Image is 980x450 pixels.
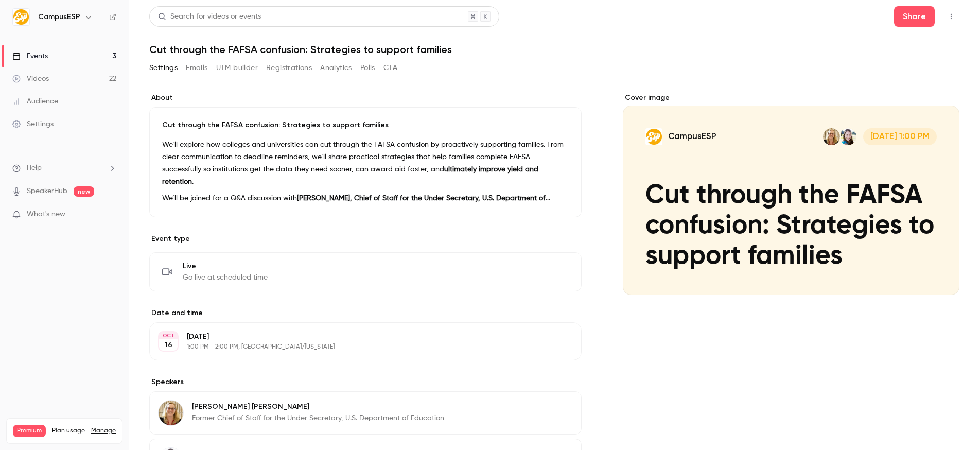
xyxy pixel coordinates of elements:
[149,377,582,387] label: Speakers
[187,343,527,351] p: 1:00 PM - 2:00 PM, [GEOGRAPHIC_DATA]/[US_STATE]
[192,413,444,423] p: Former Chief of Staff for the Under Secretary, U.S. Department of Education
[12,163,116,174] li: help-dropdown-opener
[183,261,268,271] span: Live
[38,12,80,22] h6: CampusESP
[12,51,48,61] div: Events
[149,93,582,103] label: About
[894,6,935,27] button: Share
[13,9,29,25] img: CampusESP
[623,93,959,295] section: Cover image
[12,119,54,129] div: Settings
[623,93,959,103] label: Cover image
[192,402,444,412] p: [PERSON_NAME] [PERSON_NAME]
[27,186,67,197] a: SpeakerHub
[360,60,375,76] button: Polls
[149,308,582,318] label: Date and time
[186,60,207,76] button: Emails
[13,425,46,437] span: Premium
[216,60,258,76] button: UTM builder
[149,391,582,435] div: Melanie Muenzer[PERSON_NAME] [PERSON_NAME]Former Chief of Staff for the Under Secretary, U.S. Dep...
[159,401,183,425] img: Melanie Muenzer
[27,163,42,174] span: Help
[383,60,397,76] button: CTA
[266,60,312,76] button: Registrations
[320,60,352,76] button: Analytics
[187,332,527,342] p: [DATE]
[149,234,582,244] p: Event type
[162,195,550,214] strong: [PERSON_NAME], Chief of Staff for the Under Secretary, U.S. Department of Education
[165,340,172,350] p: 16
[149,43,959,56] h1: Cut through the FAFSA confusion: Strategies to support families
[12,96,58,107] div: Audience
[162,139,569,188] p: We’ll explore how colleges and universities can cut through the FAFSA confusion by proactively su...
[162,120,569,130] p: Cut through the FAFSA confusion: Strategies to support families
[149,60,178,76] button: Settings
[74,186,94,197] span: new
[91,427,116,435] a: Manage
[159,332,178,339] div: OCT
[12,74,49,84] div: Videos
[183,272,268,283] span: Go live at scheduled time
[52,427,85,435] span: Plan usage
[158,11,261,22] div: Search for videos or events
[162,192,569,204] p: We’ll be joined for a Q&A discussion with , who will bring a federal and policy perspective to th...
[27,209,65,220] span: What's new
